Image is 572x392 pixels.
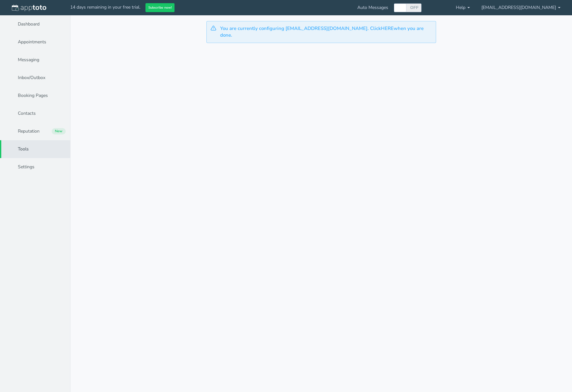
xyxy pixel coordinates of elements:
[145,3,175,12] button: Subscribe now!
[70,4,140,10] span: 14 days remaining in your free trial.
[206,21,436,43] div: You are currently configuring [EMAIL_ADDRESS][DOMAIN_NAME]. Click when you are done.
[410,5,419,10] label: OFF
[18,92,48,99] span: Booking Pages
[18,39,46,45] span: Appointments
[52,128,66,134] div: New
[18,146,29,152] span: Tools
[18,21,40,27] span: Dashboard
[18,164,34,170] span: Settings
[357,4,388,11] span: Auto Messages
[18,57,39,63] span: Messaging
[18,75,45,81] span: Inbox/Outbox
[18,128,40,134] span: Reputation
[381,25,394,32] a: HERE
[18,110,36,117] span: Contacts
[12,5,46,11] img: logo-apptoto--white.svg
